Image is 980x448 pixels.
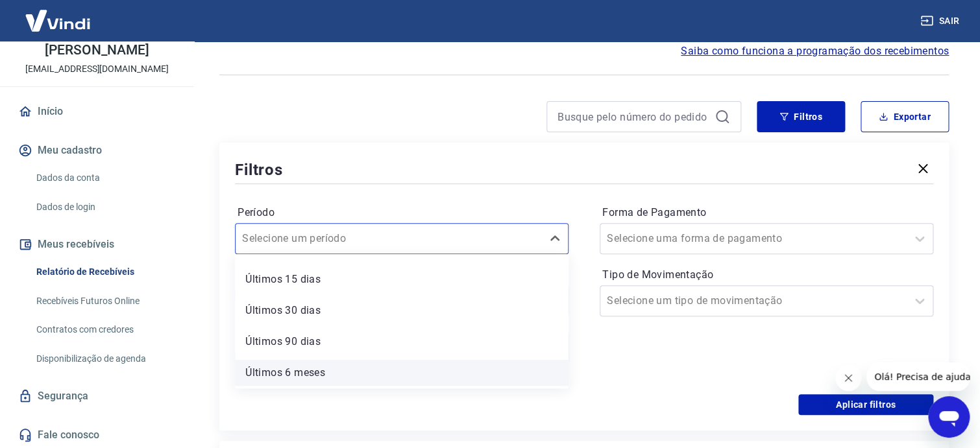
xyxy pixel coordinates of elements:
[31,165,178,191] a: Dados da conta
[16,97,178,126] a: Início
[866,362,970,391] iframe: Mensagem da empresa
[8,9,109,19] span: Olá! Precisa de ajuda?
[602,267,931,283] label: Tipo de Movimentação
[235,159,283,180] h5: Filtros
[16,1,100,40] img: Vindi
[31,316,178,343] a: Contratos com credores
[25,62,169,76] p: [EMAIL_ADDRESS][DOMAIN_NAME]
[602,205,931,220] label: Forma de Pagamento
[835,365,861,391] iframe: Fechar mensagem
[16,382,178,410] a: Segurança
[681,43,949,59] a: Saiba como funciona a programação dos recebimentos
[238,205,566,220] label: Período
[31,259,178,285] a: Relatório de Recebíveis
[928,396,970,438] iframe: Botão para abrir a janela de mensagens
[31,288,178,314] a: Recebíveis Futuros Online
[235,266,569,292] div: Últimos 15 dias
[235,298,569,324] div: Últimos 30 dias
[798,394,933,415] button: Aplicar filtros
[31,346,178,372] a: Disponibilização de agenda
[31,194,178,220] a: Dados de login
[16,230,178,259] button: Meus recebíveis
[16,136,178,165] button: Meu cadastro
[918,9,964,33] button: Sair
[235,329,569,355] div: Últimos 90 dias
[861,101,949,132] button: Exportar
[557,107,709,126] input: Busque pelo número do pedido
[235,360,569,386] div: Últimos 6 meses
[757,101,845,132] button: Filtros
[45,43,149,57] p: [PERSON_NAME]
